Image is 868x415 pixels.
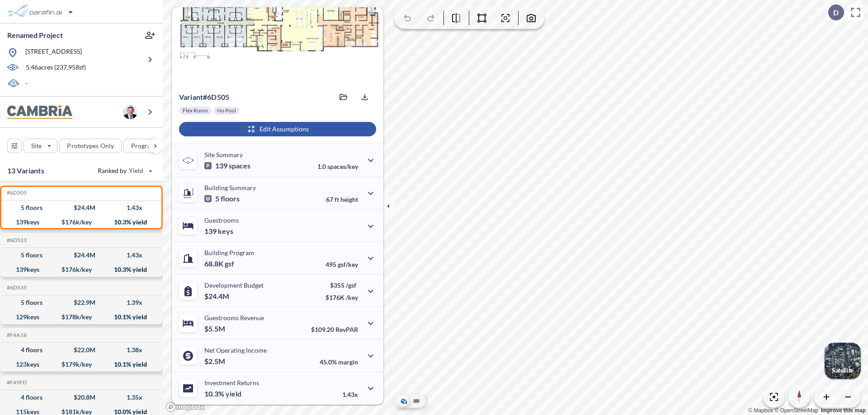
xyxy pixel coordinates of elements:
[821,407,866,414] a: Improve this map
[346,281,356,289] span: /gsf
[832,367,854,374] p: Satellite
[217,107,236,114] p: No Pool
[325,294,358,301] p: $176K
[325,281,358,289] p: $355
[338,358,358,366] span: margin
[204,161,250,170] p: 139
[179,122,376,136] button: Edit Assumptions
[31,141,42,150] p: Site
[7,165,44,176] p: 13 Variants
[825,343,861,379] img: Switcher Image
[179,93,203,101] span: Variant
[204,346,267,354] p: Net Operating Income
[5,237,27,243] h5: Click to copy the code
[327,163,358,170] span: spaces/key
[123,139,172,153] button: Program
[825,343,861,379] button: Switcher ImageSatellite
[204,324,226,333] p: $5.5M
[225,259,234,268] span: gsf
[90,163,158,178] button: Ranked by Yield
[67,141,114,150] p: Prototypes Only
[229,161,250,170] span: spaces
[325,261,358,268] p: 495
[346,294,358,301] span: /key
[183,107,208,114] p: Flex Room
[5,284,27,291] h5: Click to copy the code
[204,379,259,387] p: Investment Returns
[204,259,234,268] p: 68.8K
[311,326,358,333] p: $109.20
[204,249,254,256] p: Building Program
[204,184,256,191] p: Building Summary
[218,227,233,236] span: keys
[204,389,241,398] p: 10.3%
[179,93,229,102] p: # 6d505
[25,47,82,58] p: [STREET_ADDRESS]
[26,63,86,73] p: 5.46 acres ( 237,958 sf)
[5,190,27,196] h5: Click to copy the code
[5,379,27,386] h5: Click to copy the code
[5,332,27,338] h5: Click to copy the code
[411,396,422,406] button: Site Plan
[59,139,122,153] button: Prototypes Only
[221,194,240,203] span: floors
[833,9,839,17] p: D
[165,402,205,412] a: Mapbox homepage
[204,216,239,224] p: Guestrooms
[204,227,233,236] p: 139
[204,292,231,301] p: $24.4M
[398,396,409,406] button: Aerial View
[204,281,264,289] p: Development Budget
[748,407,773,414] a: Mapbox
[7,105,72,119] img: BrandImage
[326,196,358,203] p: 67
[317,163,358,170] p: 1.0
[226,389,241,398] span: yield
[204,314,264,322] p: Guestrooms Revenue
[774,407,818,414] a: OpenStreetMap
[335,196,339,203] span: ft
[320,358,358,366] p: 45.0%
[335,326,358,333] span: RevPAR
[7,30,63,40] p: Renamed Project
[129,166,144,175] span: Yield
[338,261,358,268] span: gsf/key
[123,105,137,119] img: user logo
[204,151,243,159] p: Site Summary
[25,79,28,89] p: -
[131,141,156,150] p: Program
[204,357,226,366] p: $2.5M
[342,391,358,398] p: 1.43x
[340,196,358,203] span: height
[24,139,57,153] button: Site
[204,194,240,203] p: 5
